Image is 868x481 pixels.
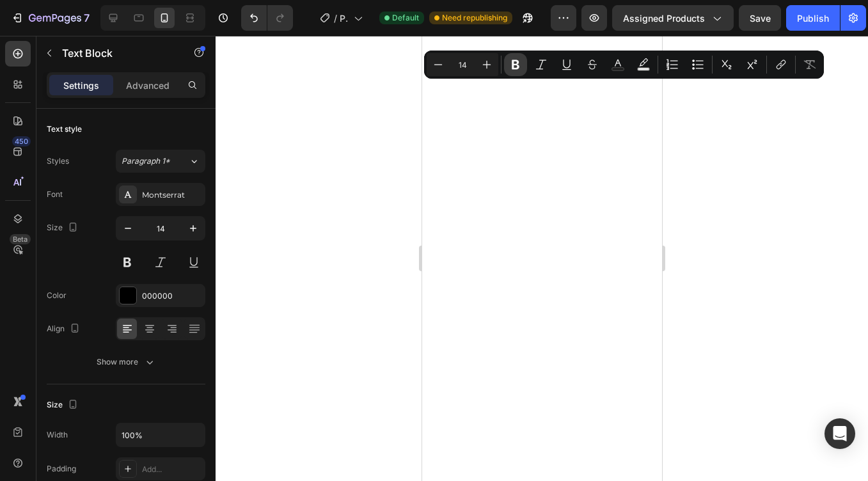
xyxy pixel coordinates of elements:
[750,13,771,24] span: Save
[5,5,95,31] button: 7
[84,10,90,26] p: 7
[142,464,202,475] div: Add...
[47,123,82,135] div: Text style
[47,320,83,338] div: Align
[142,189,202,201] div: Montserrat
[334,12,337,25] span: /
[122,155,170,167] span: Paragraph 1*
[47,290,67,301] div: Color
[142,290,202,302] div: 000000
[47,155,69,167] div: Styles
[97,356,156,368] div: Show more
[241,5,293,31] div: Undo/Redo
[340,12,349,25] span: Product Page - [DATE] 18:38:43
[422,36,662,481] iframe: Design area
[47,463,76,475] div: Padding
[797,12,829,25] div: Publish
[116,423,205,446] input: Auto
[126,79,170,92] p: Advanced
[825,418,855,449] div: Open Intercom Messenger
[62,45,171,61] p: Text Block
[47,219,81,237] div: Size
[424,51,824,79] div: Editor contextual toolbar
[612,5,734,31] button: Assigned Products
[116,150,205,173] button: Paragraph 1*
[442,12,507,24] span: Need republishing
[739,5,781,31] button: Save
[63,79,99,92] p: Settings
[12,136,31,146] div: 450
[392,12,419,24] span: Default
[623,12,705,25] span: Assigned Products
[10,234,31,244] div: Beta
[47,429,68,441] div: Width
[47,351,205,374] button: Show more
[47,397,81,414] div: Size
[47,189,63,200] div: Font
[786,5,840,31] button: Publish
